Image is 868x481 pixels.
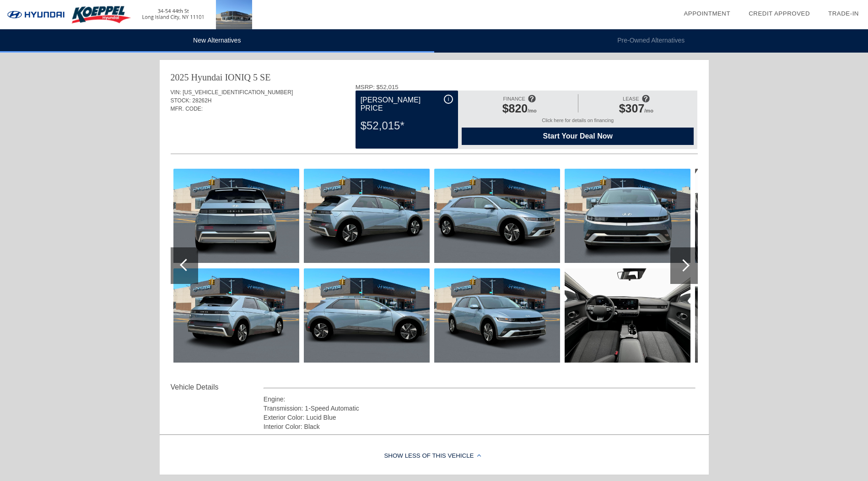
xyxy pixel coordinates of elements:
[361,95,453,114] div: [PERSON_NAME] Price
[264,422,696,431] div: Interior Color: Black
[473,132,682,140] span: Start Your Deal Now
[171,89,181,96] span: VIN:
[695,169,821,263] img: f549890e98f5c55c859a6170aaee7e03x.jpg
[434,169,560,263] img: b9d637dcfe748f254de1c87189dd0a7dx.jpg
[171,127,698,141] div: Quoted on [DATE] 10:31:38 AM
[304,169,430,263] img: b671af7da70989727d64138ad10e5dcax.jpg
[260,71,270,84] div: SE
[171,71,258,84] div: 2025 Hyundai IONIQ 5
[695,268,821,363] img: 21170e28e79871e63adef350bfd05943x.jpg
[173,169,299,263] img: 01f6843326a790516ef0828c2408c125x.jpg
[466,102,572,118] div: /mo
[183,89,293,96] span: [US_VEHICLE_IDENTIFICATION_NUMBER]
[502,102,528,115] span: $820
[356,84,698,91] div: MSRP: $52,015
[171,106,203,112] span: MFR. CODE:
[444,95,453,104] div: i
[361,114,453,138] div: $52,015*
[264,395,696,404] div: Engine:
[684,10,730,17] a: Appointment
[173,268,299,363] img: dd899ddde8c55a8b39c406dd408f0d62x.jpg
[749,10,810,17] a: Credit Approved
[171,97,191,104] span: STOCK:
[434,268,560,363] img: 068be96ef25067c412b5d76493a84803x.jpg
[583,102,689,118] div: /mo
[192,97,211,104] span: 28262H
[503,96,525,102] span: FINANCE
[828,10,859,17] a: Trade-In
[565,169,690,263] img: d972ab63b534c1f75474d7235522d580x.jpg
[160,438,709,475] div: Show Less of this Vehicle
[462,118,694,128] div: Click here for details on financing
[171,382,264,393] div: Vehicle Details
[304,268,430,363] img: 0c0e7f5314ff0afa5795334f03f29be1x.jpg
[619,102,645,115] span: $307
[264,404,696,413] div: Transmission: 1-Speed Automatic
[565,268,690,363] img: 70045199d0b04d9cda54570822522557x.jpg
[264,413,696,422] div: Exterior Color: Lucid Blue
[623,96,639,102] span: LEASE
